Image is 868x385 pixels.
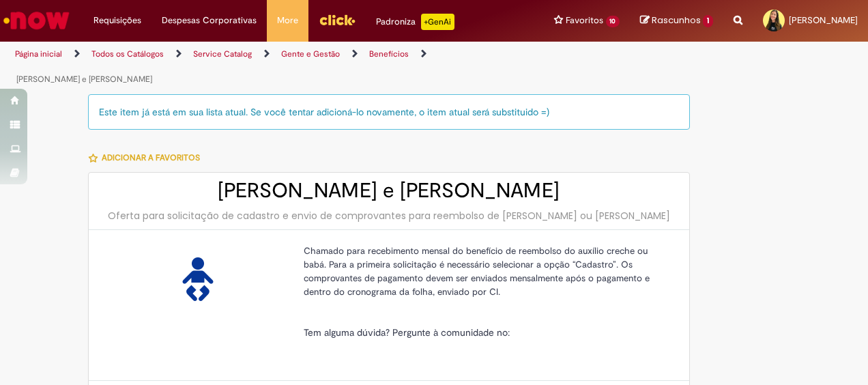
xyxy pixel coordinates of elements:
span: Despesas Corporativas [162,14,257,27]
a: Todos os Catálogos [91,48,164,59]
span: 1 [703,15,713,27]
img: ServiceNow [1,7,72,34]
p: Tem alguma dúvida? Pergunte à comunidade no: [304,326,665,339]
span: Favoritos [566,14,603,27]
a: Rascunhos [640,14,713,27]
a: Gente e Gestão [281,48,340,59]
a: Benefícios [369,48,409,59]
a: Página inicial [15,48,62,59]
span: More [277,14,298,27]
span: Adicionar a Favoritos [102,152,200,163]
img: Auxílio Creche e Babá [176,257,220,301]
img: click_logo_yellow_360x200.png [319,10,356,30]
div: Padroniza [376,14,454,30]
button: Adicionar a Favoritos [88,143,207,172]
p: +GenAi [421,14,454,30]
div: Este item já está em sua lista atual. Se você tentar adicioná-lo novamente, o item atual será sub... [88,94,690,130]
h2: [PERSON_NAME] e [PERSON_NAME] [102,180,676,202]
div: Oferta para solicitação de cadastro e envio de comprovantes para reembolso de [PERSON_NAME] ou [P... [102,209,676,223]
span: 10 [606,16,620,27]
span: Rascunhos [652,14,701,27]
span: Chamado para recebimento mensal do benefício de reembolso do auxílio creche ou babá. Para a prime... [304,245,650,298]
a: Service Catalog [193,48,252,59]
a: [PERSON_NAME] e [PERSON_NAME] [16,74,152,85]
ul: Trilhas de página [10,42,568,92]
span: [PERSON_NAME] [789,14,858,26]
span: Requisições [93,14,141,27]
